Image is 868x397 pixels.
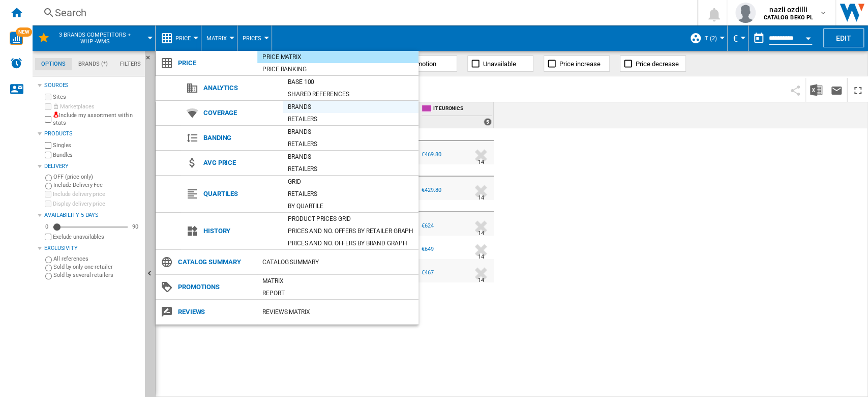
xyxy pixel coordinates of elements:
div: Catalog Summary [257,257,418,267]
div: Prices and No. offers by brand graph [283,238,418,248]
span: History [198,224,283,238]
span: Promotions [173,280,257,294]
div: Base 100 [283,77,418,87]
div: REVIEWS Matrix [257,307,418,317]
div: Retailers [283,189,418,199]
div: Brands [283,102,418,112]
div: Prices and No. offers by retailer graph [283,226,418,236]
div: Shared references [283,89,418,99]
div: Product prices grid [283,214,418,224]
span: Price [173,56,257,70]
div: Retailers [283,139,418,149]
div: Price Ranking [257,64,418,74]
div: Retailers [283,164,418,174]
div: Grid [283,177,418,187]
div: Price Matrix [257,52,418,62]
div: Brands [283,152,418,162]
div: Brands [283,127,418,137]
div: By quartile [283,201,418,211]
span: Analytics [198,81,283,95]
span: Quartiles [198,187,283,201]
div: Retailers [283,114,418,124]
span: Catalog Summary [173,255,257,269]
div: Report [257,288,418,298]
span: Coverage [198,106,283,120]
span: Avg price [198,156,283,170]
span: Reviews [173,305,257,319]
div: Matrix [257,276,418,286]
span: Banding [198,131,283,145]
